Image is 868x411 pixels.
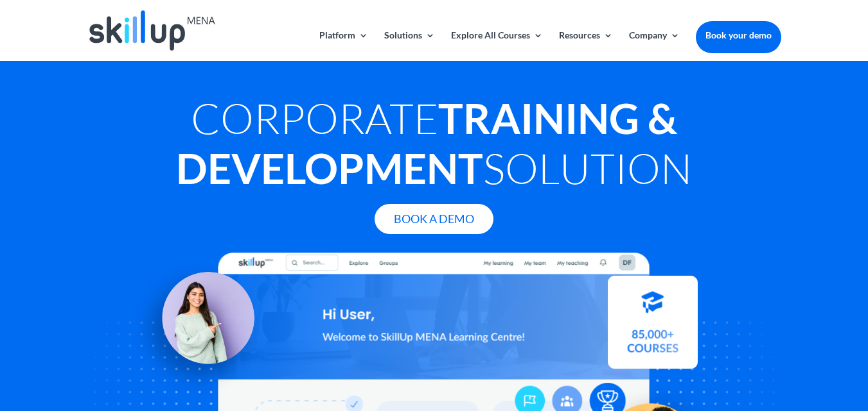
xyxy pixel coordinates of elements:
strong: Training & Development [176,93,677,193]
h1: Corporate Solution [87,93,781,199]
a: Resources [559,31,613,61]
a: Book A Demo [375,204,493,234]
img: Learning Management Solution - SkillUp [128,257,267,396]
a: Book your demo [696,21,781,49]
a: Solutions [384,31,435,61]
a: Platform [319,31,368,61]
iframe: Chat Widget [804,349,868,411]
a: Company [629,31,680,61]
img: Skillup Mena [89,10,215,51]
img: Courses library - SkillUp MENA [608,281,698,374]
a: Explore All Courses [451,31,543,61]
